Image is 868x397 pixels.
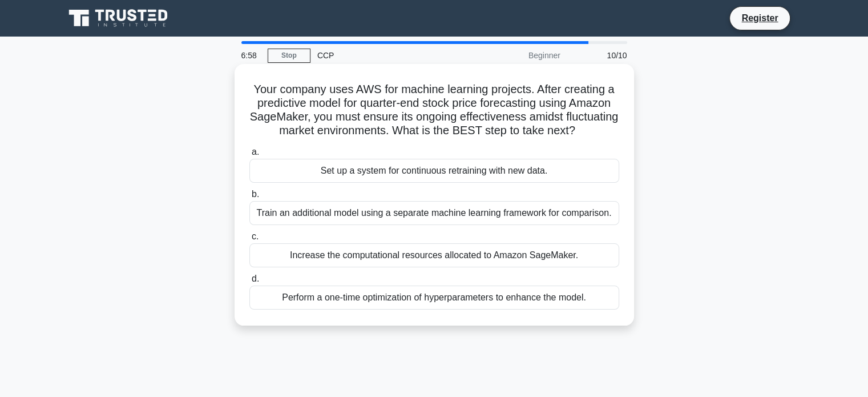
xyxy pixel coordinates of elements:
span: a. [252,147,259,157]
div: Increase the computational resources allocated to Amazon SageMaker. [249,243,619,267]
div: Perform a one-time optimization of hyperparameters to enhance the model. [249,286,619,310]
div: Beginner [467,44,567,67]
a: Stop [268,49,310,63]
div: Set up a system for continuous retraining with new data. [249,159,619,183]
h5: Your company uses AWS for machine learning projects. After creating a predictive model for quarte... [248,82,620,138]
div: Train an additional model using a separate machine learning framework for comparison. [249,201,619,225]
span: c. [252,231,259,241]
div: CCP [310,44,467,67]
span: b. [252,189,259,199]
span: d. [252,274,259,283]
div: 10/10 [567,44,634,67]
div: 6:58 [235,44,268,67]
a: Register [734,11,785,25]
